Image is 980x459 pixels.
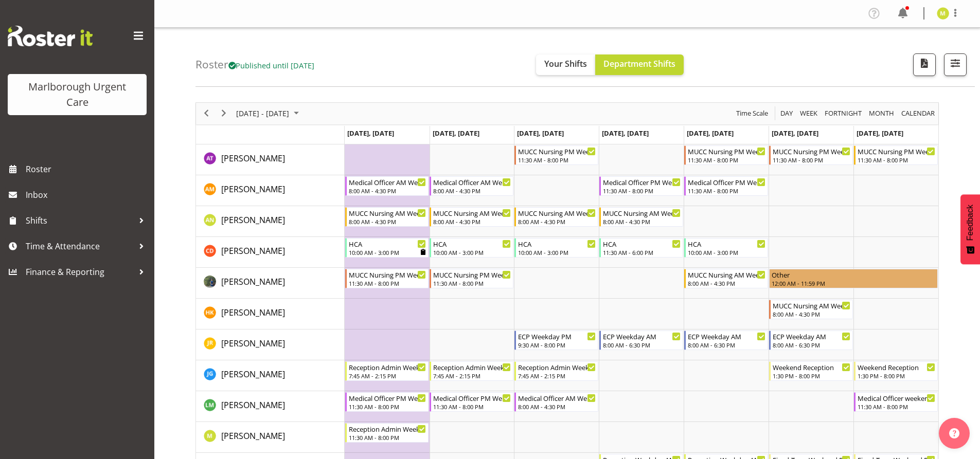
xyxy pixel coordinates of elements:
div: 11:30 AM - 8:00 PM [858,156,935,164]
div: Hayley Keown"s event - MUCC Nursing AM Weekends Begin From Saturday, November 8, 2025 at 8:00:00 ... [769,300,853,319]
span: Time & Attendance [26,238,134,254]
div: MUCC Nursing AM Weekday [688,269,765,280]
td: Alexandra Madigan resource [196,175,345,206]
a: [PERSON_NAME] [221,337,285,350]
div: 8:00 AM - 6:30 PM [688,341,765,349]
div: Weekend Reception [773,362,850,372]
div: Gloria Varghese"s event - Other Begin From Saturday, November 8, 2025 at 12:00:00 AM GMT+13:00 En... [769,269,938,288]
div: 11:30 AM - 8:00 PM [773,156,850,164]
div: Reception Admin Weekday PM [349,424,426,434]
div: 8:00 AM - 4:30 PM [688,279,765,287]
div: Alysia Newman-Woods"s event - MUCC Nursing AM Weekday Begin From Thursday, November 6, 2025 at 8:... [599,207,683,227]
span: Department Shifts [603,58,675,69]
div: 11:30 AM - 8:00 PM [433,402,511,411]
button: Timeline Week [798,107,819,120]
div: MUCC Nursing PM Weekends [858,146,935,156]
span: [PERSON_NAME] [221,399,285,411]
a: [PERSON_NAME] [221,430,285,442]
button: Feedback - Show survey [960,194,980,264]
div: Alexandra Madigan"s event - Medical Officer AM Weekday Begin From Monday, November 3, 2025 at 8:0... [345,176,429,196]
div: Gloria Varghese"s event - MUCC Nursing PM Weekday Begin From Monday, November 3, 2025 at 11:30:00... [345,269,429,288]
span: [PERSON_NAME] [221,338,285,349]
div: Medical Officer AM Weekday [349,177,426,187]
span: [PERSON_NAME] [221,245,285,256]
div: 8:00 AM - 4:30 PM [518,402,596,411]
button: November 2025 [235,107,304,120]
div: MUCC Nursing AM Weekday [603,208,681,218]
div: HCA [603,238,681,249]
div: Jacinta Rangi"s event - ECP Weekday AM Begin From Friday, November 7, 2025 at 8:00:00 AM GMT+13:0... [684,331,768,350]
div: next period [215,103,233,124]
div: 10:00 AM - 3:00 PM [349,248,426,256]
button: Timeline Month [867,107,896,120]
span: [DATE], [DATE] [433,128,479,138]
div: Gloria Varghese"s event - MUCC Nursing AM Weekday Begin From Friday, November 7, 2025 at 8:00:00 ... [684,269,768,288]
td: Josephine Godinez resource [196,360,345,391]
span: Week [799,107,818,120]
td: Luqman Mohd Jani resource [196,391,345,422]
button: Download a PDF of the roster according to the set date range. [913,53,936,76]
div: 11:30 AM - 8:00 PM [349,402,426,411]
div: Medical Officer AM Weekday [518,393,596,403]
div: Cordelia Davies"s event - HCA Begin From Monday, November 3, 2025 at 10:00:00 AM GMT+13:00 Ends A... [345,238,429,258]
div: Medical Officer PM Weekday [603,177,681,187]
img: Rosterit website logo [8,26,93,46]
a: [PERSON_NAME] [221,368,285,380]
div: 10:00 AM - 3:00 PM [433,248,511,256]
div: Alysia Newman-Woods"s event - MUCC Nursing AM Weekday Begin From Monday, November 3, 2025 at 8:00... [345,207,429,227]
div: 1:30 PM - 8:00 PM [858,372,935,380]
div: Josephine Godinez"s event - Reception Admin Weekday AM Begin From Wednesday, November 5, 2025 at ... [514,361,598,381]
div: HCA [349,238,426,249]
div: Reception Admin Weekday AM [433,362,511,372]
div: MUCC Nursing PM Weekday [349,269,426,280]
span: Fortnight [824,107,863,120]
div: Alexandra Madigan"s event - Medical Officer AM Weekday Begin From Tuesday, November 4, 2025 at 8:... [430,176,513,196]
div: 8:00 AM - 6:30 PM [603,341,681,349]
a: [PERSON_NAME] [221,214,285,226]
div: Weekend Reception [858,362,935,372]
div: ECP Weekday AM [688,331,765,341]
div: MUCC Nursing AM Weekends [773,300,850,310]
div: 8:00 AM - 4:30 PM [349,187,426,195]
span: calendar [900,107,936,120]
div: Medical Officer PM Weekday [688,177,765,187]
span: Inbox [26,187,149,203]
a: [PERSON_NAME] [221,276,285,288]
span: [PERSON_NAME] [221,214,285,226]
img: help-xxl-2.png [949,428,959,438]
button: Previous [200,107,213,120]
span: Feedback [966,205,975,241]
div: 8:00 AM - 4:30 PM [773,310,850,318]
button: Filter Shifts [944,53,967,76]
div: 1:30 PM - 8:00 PM [773,372,850,380]
span: Roster [26,161,149,177]
div: Luqman Mohd Jani"s event - Medical Officer PM Weekday Begin From Monday, November 3, 2025 at 11:3... [345,392,429,412]
td: Gloria Varghese resource [196,268,345,299]
div: Cordelia Davies"s event - HCA Begin From Friday, November 7, 2025 at 10:00:00 AM GMT+13:00 Ends A... [684,238,768,258]
div: HCA [433,238,511,249]
span: [PERSON_NAME] [221,153,285,164]
div: MUCC Nursing AM Weekday [349,208,426,218]
div: Other [772,269,935,280]
div: Josephine Godinez"s event - Weekend Reception Begin From Sunday, November 9, 2025 at 1:30:00 PM G... [854,361,938,381]
div: Alysia Newman-Woods"s event - MUCC Nursing AM Weekday Begin From Wednesday, November 5, 2025 at 8... [514,207,598,227]
div: Reception Admin Weekday AM [349,362,426,372]
div: 8:00 AM - 6:30 PM [773,341,850,349]
div: previous period [198,103,215,124]
div: Cordelia Davies"s event - HCA Begin From Wednesday, November 5, 2025 at 10:00:00 AM GMT+13:00 End... [514,238,598,258]
div: November 03 - 09, 2025 [233,103,305,124]
div: 8:00 AM - 4:30 PM [433,187,511,195]
button: Month [900,107,937,120]
div: HCA [688,238,765,249]
div: 11:30 AM - 6:00 PM [603,248,681,256]
div: 11:30 AM - 8:00 PM [858,402,935,411]
div: HCA [518,238,596,249]
div: MUCC Nursing AM Weekday [433,208,511,218]
div: Alexandra Madigan"s event - Medical Officer PM Weekday Begin From Thursday, November 6, 2025 at 1... [599,176,683,196]
div: Agnes Tyson"s event - MUCC Nursing PM Weekday Begin From Friday, November 7, 2025 at 11:30:00 AM ... [684,145,768,165]
div: Luqman Mohd Jani"s event - Medical Officer PM Weekday Begin From Tuesday, November 4, 2025 at 11:... [430,392,513,412]
span: [DATE], [DATE] [772,128,818,138]
div: 11:30 AM - 8:00 PM [518,156,596,164]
